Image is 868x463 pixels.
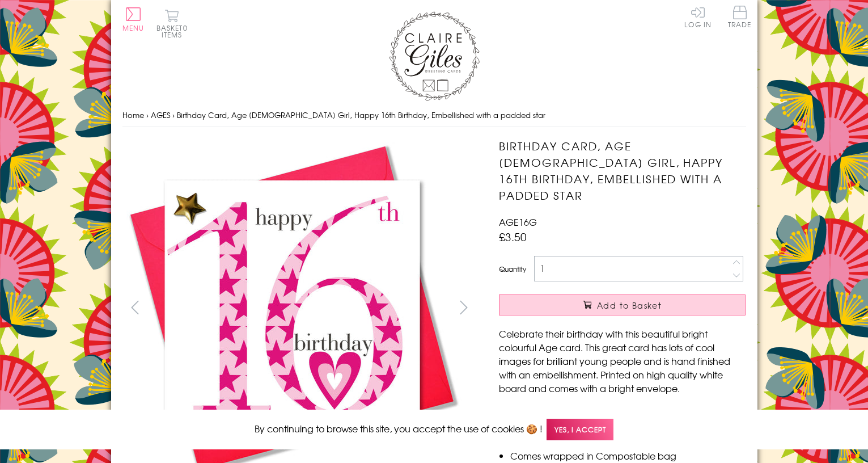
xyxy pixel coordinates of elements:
button: Basket0 items [156,9,188,38]
a: AGES [151,110,170,120]
span: › [146,110,149,120]
button: next [451,294,476,320]
nav: breadcrumbs [122,104,746,127]
button: prev [122,294,148,320]
h1: Birthday Card, Age [DEMOGRAPHIC_DATA] Girl, Happy 16th Birthday, Embellished with a padded star [499,138,746,203]
span: Yes, I accept [547,419,613,441]
span: 0 items [162,23,188,40]
label: Quantity [499,264,526,274]
span: £3.50 [499,229,527,245]
span: Add to Basket [597,300,662,311]
a: Home [122,110,144,120]
span: › [172,110,175,120]
span: AGE16G [499,215,537,229]
span: Birthday Card, Age [DEMOGRAPHIC_DATA] Girl, Happy 16th Birthday, Embellished with a padded star [177,110,545,120]
a: Trade [728,6,752,30]
li: Dimensions: 150mm x 150mm [510,408,746,422]
p: Celebrate their birthday with this beautiful bright colourful Age card. This great card has lots ... [499,327,746,395]
span: Menu [122,23,145,33]
a: Log In [684,6,712,28]
span: Trade [728,6,752,28]
button: Add to Basket [499,294,746,315]
img: Claire Giles Greetings Cards [389,11,480,101]
button: Menu [122,7,145,31]
li: Comes wrapped in Compostable bag [510,449,746,462]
